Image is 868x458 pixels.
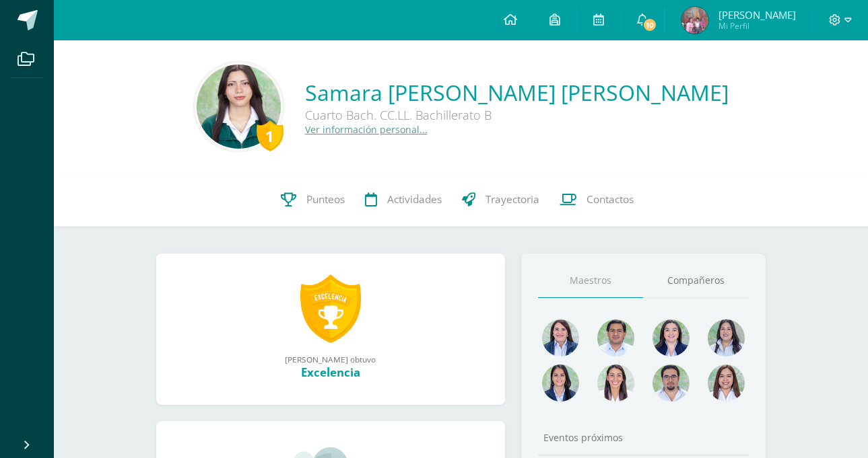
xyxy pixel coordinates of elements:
[170,354,492,365] div: [PERSON_NAME] obtuvo
[708,319,745,356] img: 1934cc27df4ca65fd091d7882280e9dd.png
[170,365,492,380] div: Excelencia
[387,192,442,206] span: Actividades
[653,365,690,402] img: d7e1be39c7a5a7a89cfb5608a6c66141.png
[197,65,281,149] img: 36e34fcbd9e8d7442381555b49bcdc7f.png
[719,20,796,32] span: Mi Perfil
[719,8,796,22] span: [PERSON_NAME]
[305,123,428,136] a: Ver información personal...
[538,431,749,444] div: Eventos próximos
[587,192,634,206] span: Contactos
[355,173,452,227] a: Actividades
[643,264,749,298] a: Compañeros
[708,365,745,402] img: 1be4a43e63524e8157c558615cd4c825.png
[597,365,634,402] img: 38d188cc98c34aa903096de2d1c9671e.png
[305,78,729,107] a: Samara [PERSON_NAME] [PERSON_NAME]
[305,107,709,123] div: Cuarto Bach. CC.LL. Bachillerato B
[597,319,634,356] img: 1e7bfa517bf798cc96a9d855bf172288.png
[542,365,579,402] img: d4e0c534ae446c0d00535d3bb96704e9.png
[257,120,283,151] div: 1
[653,319,690,356] img: 468d0cd9ecfcbce804e3ccd48d13f1ad.png
[549,173,644,227] a: Contactos
[681,7,708,34] img: 220c076b6306047aa4ad45b7e8690726.png
[271,173,355,227] a: Punteos
[306,192,345,206] span: Punteos
[486,192,539,206] span: Trayectoria
[538,264,644,298] a: Maestros
[452,173,549,227] a: Trayectoria
[642,17,657,32] span: 10
[542,319,579,356] img: 4477f7ca9110c21fc6bc39c35d56baaa.png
